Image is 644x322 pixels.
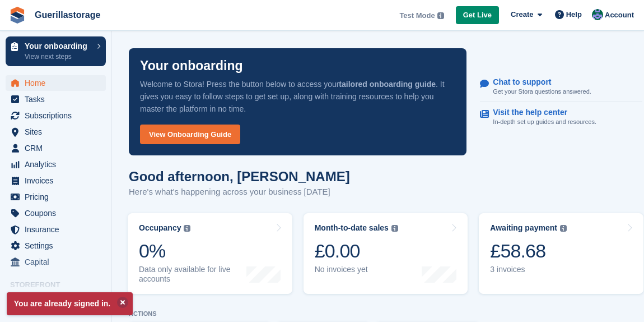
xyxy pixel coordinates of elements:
a: menu [6,140,106,156]
p: Your onboarding [25,42,91,50]
span: Home [25,75,92,91]
a: Chat to support Get your Stora questions answered. [480,72,642,103]
a: Awaiting payment £58.68 3 invoices [479,213,643,294]
div: Awaiting payment [490,223,557,233]
div: Occupancy [139,223,181,233]
img: stora-icon-8386f47178a22dfd0bd8f6a31ec36ba5ce8667c1dd55bd0f319d3a0aa187defe.svg [9,7,26,24]
span: Account [605,10,634,21]
span: Settings [25,238,92,254]
a: Visit the help center In-depth set up guides and resources. [480,102,642,132]
p: Get your Stora questions answered. [493,87,591,96]
div: Month-to-date sales [315,223,389,233]
span: Tasks [25,91,92,107]
span: Pricing [25,189,92,205]
div: £58.68 [490,240,567,263]
a: menu [6,189,106,205]
a: menu [6,91,106,107]
span: Sites [25,124,92,140]
img: icon-info-grey-7440780725fd019a000dd9b08b2336e03edf1995a4989e88bcd33f0948082b44.svg [437,12,444,19]
span: Test Mode [399,10,435,21]
div: £0.00 [315,240,398,263]
p: Visit the help center [493,108,587,117]
a: Guerillastorage [30,6,105,24]
p: Your onboarding [140,59,243,72]
p: View next steps [25,52,91,62]
span: Storefront [10,279,111,291]
span: Subscriptions [25,108,92,123]
span: Help [566,9,582,20]
strong: tailored onboarding guide [339,80,436,89]
a: menu [6,222,106,237]
span: Get Live [463,10,492,21]
a: Month-to-date sales £0.00 No invoices yet [304,213,468,294]
div: 3 invoices [490,265,567,274]
a: menu [6,173,106,188]
a: menu [6,157,106,172]
a: Your onboarding View next steps [6,36,106,66]
a: Occupancy 0% Data only available for live accounts [128,213,292,294]
a: menu [6,124,106,140]
img: icon-info-grey-7440780725fd019a000dd9b08b2336e03edf1995a4989e88bcd33f0948082b44.svg [391,225,398,232]
h1: Good afternoon, [PERSON_NAME] [129,169,350,184]
a: menu [6,238,106,254]
p: Chat to support [493,77,582,87]
p: Here's what's happening across your business [DATE] [129,186,350,199]
p: In-depth set up guides and resources. [493,117,596,127]
a: menu [6,254,106,270]
div: No invoices yet [315,265,398,274]
span: Create [511,9,533,20]
a: Get Live [456,6,499,25]
img: Leesha Sutherland [592,9,603,20]
div: Data only available for live accounts [139,265,246,284]
span: Capital [25,254,92,270]
span: Invoices [25,173,92,188]
a: menu [6,75,106,91]
img: icon-info-grey-7440780725fd019a000dd9b08b2336e03edf1995a4989e88bcd33f0948082b44.svg [184,225,190,232]
span: Coupons [25,205,92,221]
div: 0% [139,240,246,263]
span: Insurance [25,222,92,237]
span: CRM [25,140,92,156]
span: Analytics [25,157,92,172]
p: Welcome to Stora! Press the button below to access your . It gives you easy to follow steps to ge... [140,78,455,115]
p: ACTIONS [129,310,642,318]
a: menu [6,108,106,123]
a: menu [6,205,106,221]
p: You are already signed in. [7,292,133,315]
img: icon-info-grey-7440780725fd019a000dd9b08b2336e03edf1995a4989e88bcd33f0948082b44.svg [560,225,567,232]
a: View Onboarding Guide [140,125,240,144]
